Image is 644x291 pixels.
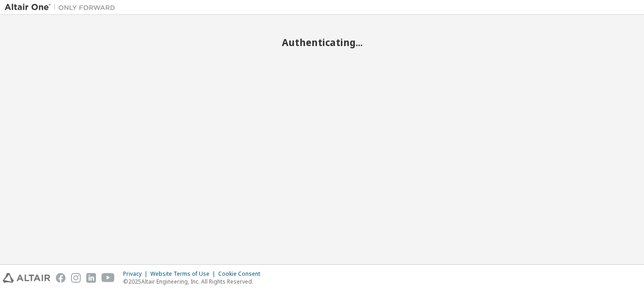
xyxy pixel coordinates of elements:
[86,273,96,283] img: linkedin.svg
[150,270,218,278] div: Website Terms of Use
[56,273,66,283] img: facebook.svg
[123,270,150,278] div: Privacy
[3,273,50,283] img: altair_logo.svg
[101,273,115,283] img: youtube.svg
[123,278,266,285] p: © 2025 Altair Engineering, Inc. All Rights Reserved.
[5,36,639,48] h2: Authenticating...
[218,270,266,278] div: Cookie Consent
[71,273,81,283] img: instagram.svg
[5,3,120,12] img: Altair One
